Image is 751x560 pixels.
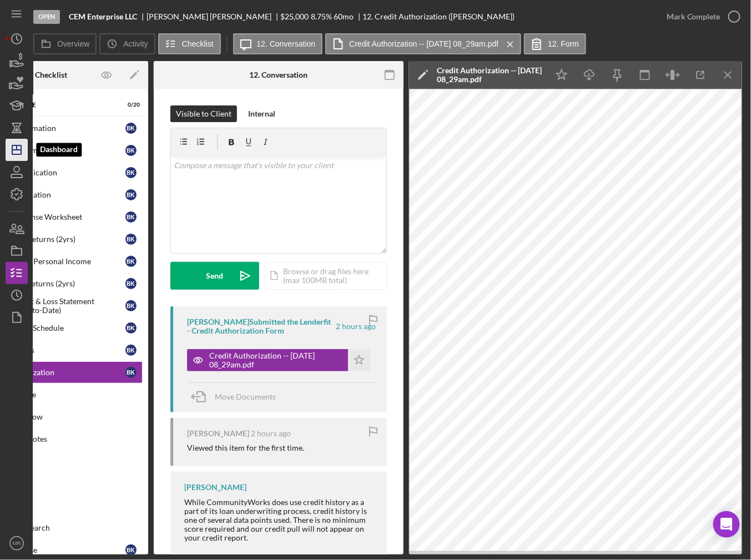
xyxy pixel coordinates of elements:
button: 12. Conversation [233,33,323,54]
div: B K [125,145,137,156]
button: Send [170,262,259,290]
div: 0 / 20 [120,102,140,108]
div: Internal [248,105,275,122]
label: 12. Form [548,39,579,48]
div: Open Intercom Messenger [713,511,740,538]
label: Overview [57,39,89,48]
label: Credit Authorization -- [DATE] 08_29am.pdf [349,39,498,48]
div: B K [125,189,137,200]
div: B K [125,123,137,134]
button: Mark Complete [656,6,745,28]
div: 12. Credit Authorization ([PERSON_NAME]) [363,12,515,21]
time: 2025-10-08 12:29 [336,322,376,331]
button: Checklist [158,33,221,54]
button: Move Documents [187,383,287,411]
time: 2025-10-08 12:29 [251,429,291,438]
div: Credit Authorization -- [DATE] 08_29am.pdf [437,66,542,84]
div: B K [125,278,137,289]
div: While CommunityWorks does use credit history as a part of its loan underwriting process, credit h... [184,498,376,542]
b: CEM Enterprise LLC [69,12,137,21]
button: Credit Authorization -- [DATE] 08_29am.pdf [325,33,521,54]
div: [PERSON_NAME] Submitted the Lenderfit - Credit Authorization Form [187,317,334,335]
div: Visible to Client [176,105,231,122]
button: Activity [99,33,155,54]
div: 60 mo [334,12,354,21]
div: 8.75 % [311,12,332,21]
button: Visible to Client [170,105,237,122]
button: 12. Form [524,33,586,54]
div: Viewed this item for the first time. [187,443,304,452]
div: B K [125,211,137,223]
div: B K [125,345,137,356]
button: Credit Authorization -- [DATE] 08_29am.pdf [187,349,370,371]
div: Credit Authorization -- [DATE] 08_29am.pdf [209,351,342,369]
div: Checklist [35,70,67,79]
text: MR [13,541,21,547]
div: B K [125,300,137,311]
div: B K [125,367,137,378]
div: [PERSON_NAME] [184,483,246,492]
div: Send [206,262,224,290]
div: B K [125,544,137,556]
div: Open [33,10,60,24]
div: [PERSON_NAME] [187,429,249,438]
div: B K [125,322,137,334]
div: 12. Conversation [250,70,308,79]
span: $25,000 [281,12,309,21]
label: 12. Conversation [257,39,316,48]
button: Overview [33,33,97,54]
button: Internal [243,105,281,122]
button: MR [6,532,28,554]
label: Checklist [182,39,214,48]
div: B K [125,256,137,267]
div: [PERSON_NAME] [PERSON_NAME] [147,12,281,21]
div: Mark Complete [667,6,720,28]
div: B K [125,234,137,245]
span: Move Documents [215,392,276,401]
label: Activity [123,39,148,48]
div: B K [125,167,137,178]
